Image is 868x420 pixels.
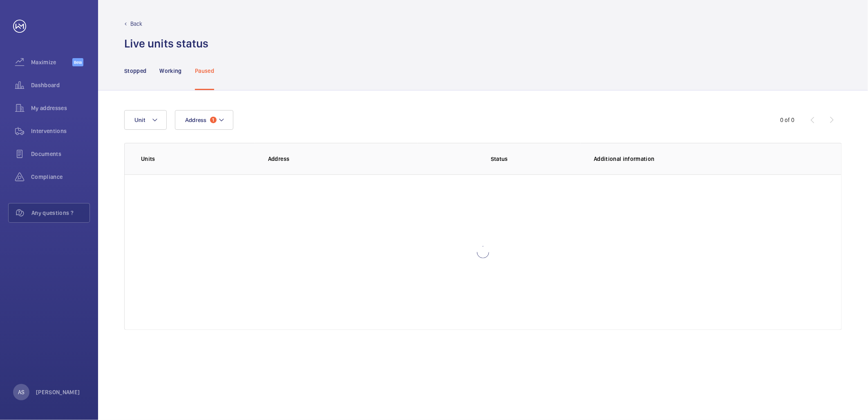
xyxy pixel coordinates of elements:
[31,150,90,158] span: Documents
[31,209,89,217] span: Any questions ?
[210,117,217,123] span: 1
[72,58,83,66] span: Beta
[31,104,90,112] span: My addresses
[31,127,90,135] span: Interventions
[124,36,208,51] h1: Live units status
[175,110,233,130] button: Address1
[159,67,181,75] p: Working
[18,388,25,396] p: AS
[134,117,145,123] span: Unit
[31,173,90,181] span: Compliance
[141,155,255,163] p: Units
[31,81,90,89] span: Dashboard
[594,155,825,163] p: Additional information
[124,67,146,75] p: Stopped
[268,155,418,163] p: Address
[424,155,575,163] p: Status
[124,110,167,130] button: Unit
[36,388,80,396] p: [PERSON_NAME]
[31,58,72,66] span: Maximize
[195,67,214,75] p: Paused
[185,117,207,123] span: Address
[130,20,143,28] p: Back
[780,116,795,124] div: 0 of 0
